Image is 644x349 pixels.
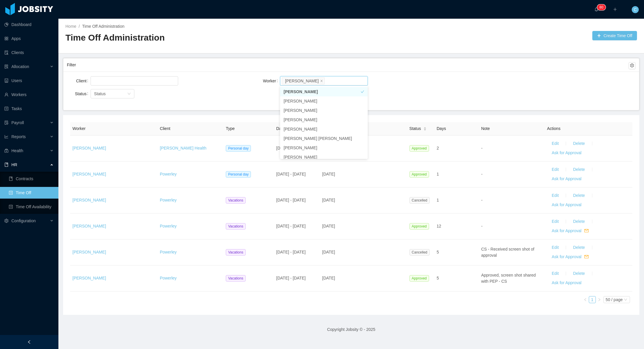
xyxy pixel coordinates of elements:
span: Approved [409,223,429,230]
a: icon: profileTime Off [9,187,54,199]
span: Allocation [11,64,29,69]
i: icon: bell [594,7,598,11]
span: - [481,224,482,228]
i: icon: check [361,90,364,93]
span: [DATE] [322,224,335,228]
span: Status [409,126,421,132]
a: [PERSON_NAME] [72,224,106,228]
button: Delete [568,139,589,148]
span: Configuration [11,218,36,223]
li: [PERSON_NAME] [280,96,368,106]
i: icon: setting [4,219,8,223]
span: [DATE] - [DATE] [276,146,306,150]
a: Powerley [160,250,177,254]
button: Edit [547,269,563,278]
a: Home [65,24,76,29]
div: [PERSON_NAME] [285,78,319,84]
button: Edit [547,165,563,174]
i: icon: down [127,92,131,96]
a: Powerley [160,276,177,280]
span: 1 [437,172,439,176]
span: [DATE] [322,198,335,202]
li: [PERSON_NAME] [280,124,368,134]
span: Cancelled [409,197,430,204]
li: [PERSON_NAME] [280,115,368,124]
button: Ask for Approvalmail [547,252,593,262]
li: [PERSON_NAME] [280,143,368,152]
footer: Copyright Jobsity © - 2025 [58,320,644,340]
a: [PERSON_NAME] [72,172,106,176]
div: Filter [67,60,629,70]
h2: Time Off Administration [65,32,351,44]
span: Status [94,91,106,96]
span: - [481,198,482,202]
i: icon: file-protect [4,121,8,125]
button: Ask for Approval [547,174,586,184]
button: Delete [568,165,589,174]
span: Note [481,126,490,131]
button: Ask for Approval [547,148,586,158]
button: Ask for Approval [547,278,586,288]
span: Date [276,126,285,132]
li: Juan Ozuna [282,77,325,84]
li: [PERSON_NAME] [280,106,368,115]
i: icon: check [361,137,364,140]
i: icon: caret-up [423,126,427,128]
i: icon: check [361,127,364,131]
span: Vacations [226,197,246,204]
span: Vacations [226,275,246,282]
span: [DATE] [322,250,335,254]
li: [PERSON_NAME] [280,87,368,96]
button: Edit [547,243,563,252]
button: Delete [568,269,589,278]
span: Worker [72,126,86,131]
a: [PERSON_NAME] [72,276,106,280]
span: [DATE] [322,276,335,280]
i: icon: check [361,109,364,112]
span: Health [11,148,23,153]
i: icon: solution [4,65,8,69]
i: icon: right [598,298,601,301]
span: [DATE] [322,172,335,176]
span: [DATE] - [DATE] [276,172,306,176]
label: Status [75,91,91,96]
i: icon: plus [613,7,617,11]
li: 1 [589,296,596,303]
span: [DATE] - [DATE] [276,198,306,202]
li: Previous Page [582,296,589,303]
span: [DATE] - [DATE] [276,250,306,254]
p: 8 [599,4,601,10]
i: icon: check [361,118,364,121]
span: Approved [409,275,429,282]
a: Powerley [160,172,177,176]
label: Worker [263,79,280,83]
span: / [79,24,80,29]
span: 5 [437,276,439,280]
i: icon: check [361,99,364,103]
a: [PERSON_NAME] [72,146,106,150]
i: icon: close [320,79,323,83]
div: Sort [423,126,427,130]
a: icon: pie-chartDashboard [4,19,54,30]
span: 5 [437,250,439,254]
span: - [481,172,482,176]
span: Client [160,126,170,131]
span: [DATE] - [DATE] [276,224,306,228]
a: Time Off Administration [82,24,124,29]
span: Type [226,126,235,131]
a: icon: robotUsers [4,75,54,86]
li: [PERSON_NAME] [PERSON_NAME] [280,134,368,143]
span: Personal day [226,145,251,152]
button: Edit [547,191,563,200]
li: Next Page [596,296,603,303]
input: Worker [326,77,329,84]
span: Actions [547,126,560,131]
button: Delete [568,243,589,252]
a: icon: appstoreApps [4,33,54,44]
span: Approved, screen shot shared with PEP - CS [481,273,536,284]
input: Client [92,77,96,84]
i: icon: book [4,163,8,167]
span: C [634,6,637,13]
li: [PERSON_NAME] [280,152,368,162]
button: icon: plusCreate Time Off [592,31,637,40]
